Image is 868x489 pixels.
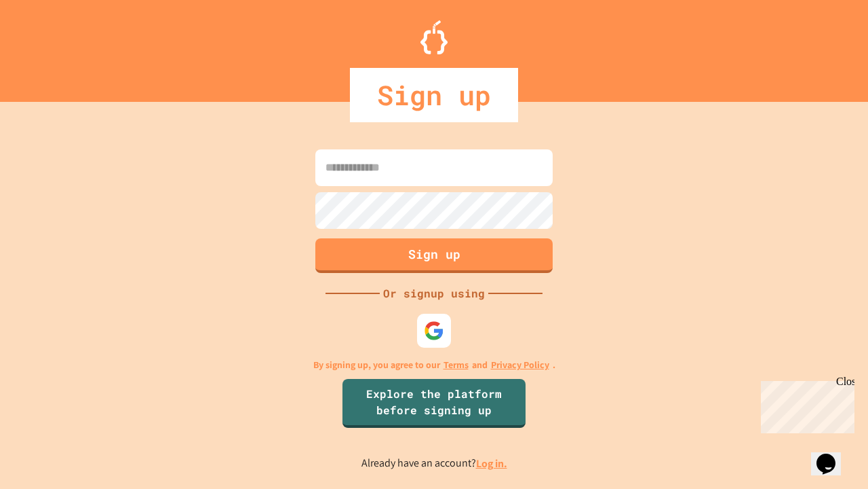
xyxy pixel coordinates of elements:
[5,5,94,86] div: Chat with us now!Close
[755,376,854,433] iframe: chat widget
[424,321,444,341] img: google-icon.svg
[380,285,488,302] div: Or signup using
[342,379,526,428] a: Explore the platform before signing up
[315,238,553,273] button: Sign up
[811,435,854,475] iframe: chat widget
[350,68,518,122] div: Sign up
[313,358,555,372] p: By signing up, you agree to our and .
[476,456,507,471] a: Log in.
[361,455,507,472] p: Already have an account?
[491,358,549,372] a: Privacy Policy
[443,358,469,372] a: Terms
[420,20,448,54] img: Logo.svg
